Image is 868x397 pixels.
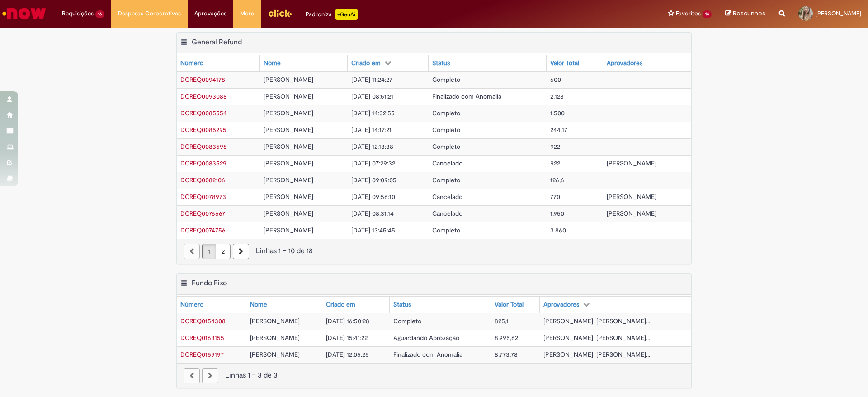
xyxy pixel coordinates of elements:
[550,159,560,167] span: 922
[326,334,368,342] span: [DATE] 15:41:22
[432,142,460,151] span: Completo
[250,300,267,309] div: Nome
[180,126,226,134] a: Abrir Registro: DCREQ0085295
[180,159,226,167] a: Abrir Registro: DCREQ0083529
[550,109,565,117] span: 1.500
[264,176,313,184] span: [PERSON_NAME]
[180,92,227,100] a: Abrir Registro: DCREQ0093088
[180,193,226,201] a: Abrir Registro: DCREQ0078973
[550,176,564,184] span: 126,6
[240,9,254,18] span: More
[264,76,313,84] span: [PERSON_NAME]
[250,317,300,325] span: [PERSON_NAME]
[351,193,395,201] span: [DATE] 09:56:10
[180,317,226,325] span: DCREQ0154308
[351,142,393,151] span: [DATE] 12:13:38
[432,109,460,117] span: Completo
[264,126,313,134] span: [PERSON_NAME]
[351,59,381,68] div: Criado em
[180,159,226,167] span: DCREQ0083529
[550,209,564,217] span: 1.950
[306,9,358,20] div: Padroniza
[264,59,281,68] div: Nome
[607,193,656,201] span: [PERSON_NAME]
[180,193,226,201] span: DCREQ0078973
[180,59,203,68] div: Número
[495,350,518,359] span: 8.773,78
[268,6,292,20] img: click_logo_yellow_360x200.png
[550,193,560,201] span: 770
[250,350,300,359] span: [PERSON_NAME]
[733,9,765,18] span: Rascunhos
[184,246,684,256] div: Linhas 1 − 10 de 18
[177,363,691,388] nav: paginação
[184,370,684,381] div: Linhas 1 − 3 de 3
[180,226,226,234] a: Abrir Registro: DCREQ0074756
[233,244,249,259] a: Próxima página
[676,9,701,18] span: Favoritos
[703,10,712,18] span: 14
[432,193,462,201] span: Cancelado
[326,350,369,359] span: [DATE] 12:05:25
[432,159,462,167] span: Cancelado
[326,300,355,309] div: Criado em
[180,76,225,84] a: Abrir Registro: DCREQ0094178
[180,126,226,134] span: DCREQ0085295
[180,176,225,184] a: Abrir Registro: DCREQ0082106
[180,209,225,217] span: DCREQ0076667
[180,334,224,342] span: DCREQ0163155
[180,317,226,325] a: Abrir Registro: DCREQ0154308
[543,350,650,359] span: [PERSON_NAME], [PERSON_NAME]...
[550,226,566,234] span: 3.860
[180,142,227,151] a: Abrir Registro: DCREQ0083598
[351,209,394,217] span: [DATE] 08:31:14
[607,159,656,167] span: [PERSON_NAME]
[180,334,224,342] a: Abrir Registro: DCREQ0163155
[351,76,392,84] span: [DATE] 11:24:27
[264,159,313,167] span: [PERSON_NAME]
[180,176,225,184] span: DCREQ0082106
[432,76,460,84] span: Completo
[1,5,47,23] img: ServiceNow
[543,300,579,309] div: Aprovadores
[180,350,224,359] span: DCREQ0159197
[543,317,650,325] span: [PERSON_NAME], [PERSON_NAME]...
[543,334,650,342] span: [PERSON_NAME], [PERSON_NAME]...
[326,317,369,325] span: [DATE] 16:50:28
[192,38,242,47] h2: General Refund
[351,126,392,134] span: [DATE] 14:17:21
[192,279,227,288] h2: Fundo Fixo
[550,59,579,68] div: Valor Total
[264,193,313,201] span: [PERSON_NAME]
[432,209,462,217] span: Cancelado
[550,76,561,84] span: 600
[432,59,450,68] div: Status
[180,209,225,217] a: Abrir Registro: DCREQ0076667
[180,142,227,151] span: DCREQ0083598
[180,109,227,117] a: Abrir Registro: DCREQ0085554
[216,244,231,259] a: Página 2
[250,334,300,342] span: [PERSON_NAME]
[495,334,518,342] span: 8.995,62
[351,226,395,234] span: [DATE] 13:45:45
[180,109,227,117] span: DCREQ0085554
[62,9,94,18] span: Requisições
[393,300,411,309] div: Status
[393,317,421,325] span: Completo
[95,10,104,18] span: 16
[432,226,460,234] span: Completo
[607,209,656,217] span: [PERSON_NAME]
[816,9,861,17] span: [PERSON_NAME]
[432,126,460,134] span: Completo
[393,334,459,342] span: Aguardando Aprovação
[607,59,642,68] div: Aprovadores
[180,300,203,309] div: Número
[495,317,509,325] span: 825,1
[180,226,226,234] span: DCREQ0074756
[351,159,395,167] span: [DATE] 07:29:32
[180,92,227,100] span: DCREQ0093088
[725,9,765,18] a: Rascunhos
[202,244,216,259] a: Página 1
[432,92,501,100] span: Finalizado com Anomalia
[495,300,524,309] div: Valor Total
